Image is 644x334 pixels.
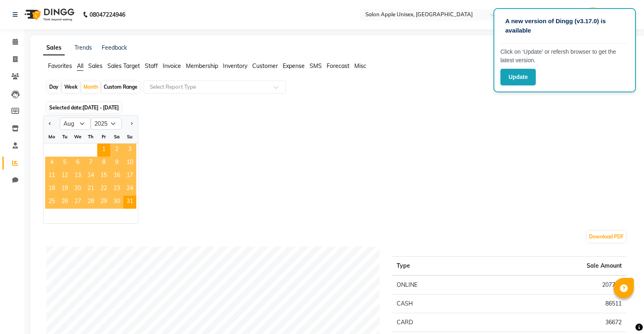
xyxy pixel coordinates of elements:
span: Selected date: [47,103,121,113]
td: CASH [392,295,487,313]
div: Fr [97,130,110,143]
span: 26 [58,196,71,209]
span: Staff [145,62,158,70]
div: Wednesday, August 13, 2025 [71,170,84,183]
div: Saturday, August 23, 2025 [110,183,123,196]
div: Wednesday, August 27, 2025 [71,196,84,209]
a: Sales [43,41,65,55]
td: ONLINE [392,275,487,295]
span: 14 [84,170,97,183]
div: We [71,130,84,143]
span: 4 [45,157,58,170]
span: SMS [310,62,322,70]
div: Friday, August 15, 2025 [97,170,110,183]
span: All [77,62,83,70]
span: Favorites [48,62,72,70]
span: Forecast [327,62,349,70]
div: Saturday, August 2, 2025 [110,144,123,157]
b: 08047224946 [90,3,125,26]
span: 21 [84,183,97,196]
button: Next month [128,117,135,130]
span: 18 [45,183,58,196]
div: Monday, August 25, 2025 [45,196,58,209]
span: 28 [84,196,97,209]
span: 17 [123,170,136,183]
div: Sunday, August 10, 2025 [123,157,136,170]
span: Invoice [163,62,181,70]
iframe: chat widget [610,301,636,326]
span: 23 [110,183,123,196]
td: 207776 [487,275,627,295]
span: 20 [71,183,84,196]
span: Sales Target [107,62,140,70]
div: Sa [110,130,123,143]
div: Friday, August 29, 2025 [97,196,110,209]
span: [DATE] - [DATE] [83,105,119,111]
span: 5 [58,157,71,170]
span: 12 [58,170,71,183]
div: Custom Range [102,81,140,93]
span: 11 [45,170,58,183]
div: Monday, August 11, 2025 [45,170,58,183]
td: 86511 [487,295,627,313]
div: Sunday, August 31, 2025 [123,196,136,209]
img: Manager [586,7,600,22]
span: 25 [45,196,58,209]
a: Trends [74,44,92,51]
span: Sales [88,62,103,70]
div: Tuesday, August 19, 2025 [58,183,71,196]
span: 10 [123,157,136,170]
span: 29 [97,196,110,209]
td: 36672 [487,313,627,332]
div: Friday, August 1, 2025 [97,144,110,157]
div: Sunday, August 3, 2025 [123,144,136,157]
div: Saturday, August 30, 2025 [110,196,123,209]
div: Day [47,81,61,93]
div: Su [123,130,136,143]
span: 22 [97,183,110,196]
span: 2 [110,144,123,157]
button: Update [500,69,536,85]
th: Type [392,257,487,276]
div: Tuesday, August 5, 2025 [58,157,71,170]
div: Thursday, August 7, 2025 [84,157,97,170]
img: logo [21,3,76,26]
span: 1 [97,144,110,157]
div: Saturday, August 9, 2025 [110,157,123,170]
div: Month [81,81,100,93]
th: Sale Amount [487,257,627,276]
span: 15 [97,170,110,183]
span: 7 [84,157,97,170]
button: Previous month [47,117,53,130]
div: Sunday, August 24, 2025 [123,183,136,196]
div: Week [62,81,80,93]
span: 27 [71,196,84,209]
button: Download PDF [587,231,626,242]
select: Select month [60,118,91,130]
div: Sunday, August 17, 2025 [123,170,136,183]
div: Monday, August 18, 2025 [45,183,58,196]
div: Tu [58,130,71,143]
select: Select year [91,118,122,130]
div: Tuesday, August 26, 2025 [58,196,71,209]
div: Thursday, August 21, 2025 [84,183,97,196]
span: 19 [58,183,71,196]
div: Friday, August 22, 2025 [97,183,110,196]
span: Customer [252,62,278,70]
span: Expense [283,62,305,70]
span: Inventory [223,62,247,70]
span: 31 [123,196,136,209]
span: Membership [186,62,218,70]
span: Misc [354,62,366,70]
span: 24 [123,183,136,196]
div: Wednesday, August 20, 2025 [71,183,84,196]
td: CARD [392,313,487,332]
a: Feedback [102,44,127,51]
div: Tuesday, August 12, 2025 [58,170,71,183]
div: Thursday, August 14, 2025 [84,170,97,183]
div: Saturday, August 16, 2025 [110,170,123,183]
span: 3 [123,144,136,157]
div: Th [84,130,97,143]
span: 16 [110,170,123,183]
span: 8 [97,157,110,170]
